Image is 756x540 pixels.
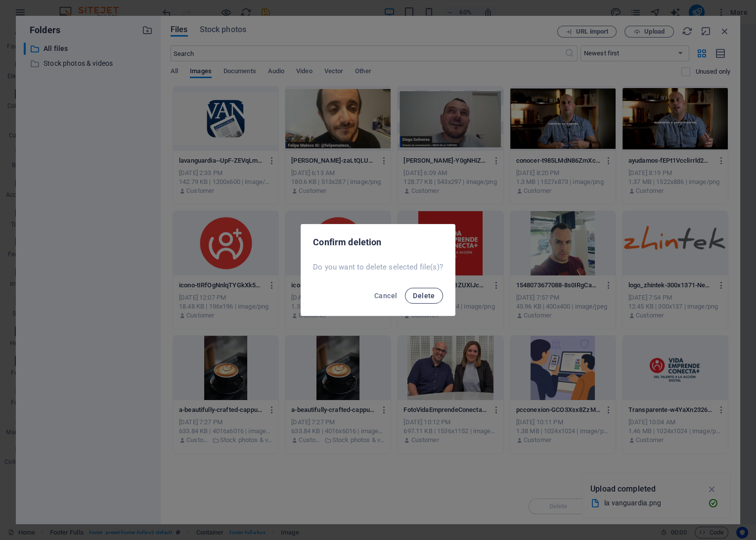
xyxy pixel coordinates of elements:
h2: Confirm deletion [313,236,443,248]
p: Do you want to delete selected file(s)? [313,262,443,272]
span: Delete [413,292,435,300]
button: Delete [405,288,443,304]
button: Cancel [370,288,401,304]
span: Cancel [374,292,397,300]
